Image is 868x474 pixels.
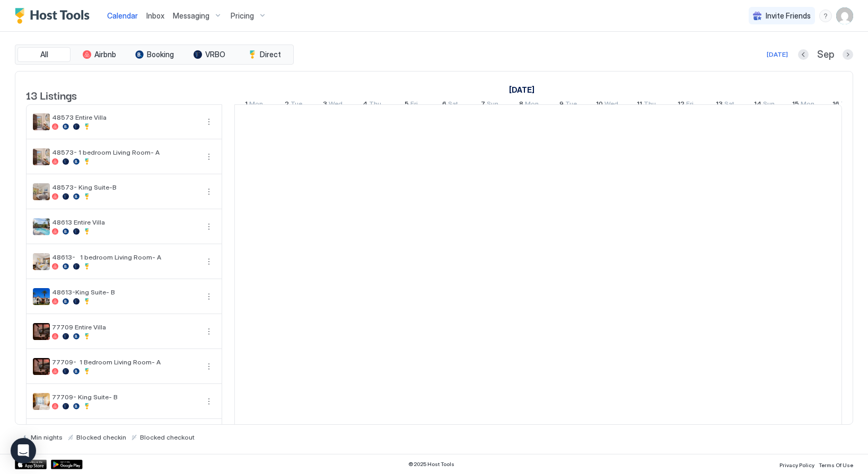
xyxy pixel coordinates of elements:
div: menu [203,255,215,268]
div: listing image [33,393,50,410]
a: September 11, 2025 [634,97,659,113]
span: 48573 Entire Villa [52,113,198,121]
span: 4 [363,100,367,111]
span: Sun [763,100,775,111]
span: 2 [285,100,289,111]
a: Inbox [146,10,164,21]
a: September 6, 2025 [440,97,461,113]
span: 48573- King Suite-B [52,183,198,191]
span: Fri [686,100,694,111]
span: 16 [832,100,839,111]
a: September 12, 2025 [675,97,696,113]
span: Tue [565,100,577,111]
div: menu [203,115,215,128]
span: Blocked checkin [76,433,126,441]
span: 12 [678,100,685,111]
button: More options [203,220,215,233]
span: VRBO [205,50,225,59]
div: listing image [33,218,50,235]
span: 6 [442,100,446,111]
span: Invite Friends [766,11,811,21]
span: Tue [841,100,853,111]
span: 13 Listings [26,87,77,103]
span: Terms Of Use [819,462,853,468]
span: Mon [801,100,814,111]
div: listing image [33,323,50,340]
div: User profile [836,7,853,24]
span: Direct [260,50,281,59]
span: Tue [291,100,302,111]
a: Privacy Policy [779,459,814,470]
a: September 15, 2025 [790,97,817,113]
span: 48613- 1 bedroom Living Room- A [52,253,198,261]
a: September 8, 2025 [516,97,541,113]
span: Sun [487,100,498,111]
span: Thu [369,100,381,111]
span: Inbox [146,11,164,20]
span: Thu [644,100,656,111]
span: 48573- 1 bedroom Living Room- A [52,148,198,156]
a: September 4, 2025 [360,97,384,113]
div: Host Tools Logo [15,8,94,24]
a: App Store [15,460,47,469]
div: listing image [33,113,50,130]
span: 77709- King Suite- B [52,393,198,401]
span: Privacy Policy [779,462,814,468]
button: More options [203,115,215,128]
button: More options [203,150,215,163]
button: Previous month [798,49,809,60]
div: menu [203,185,215,198]
div: menu [203,325,215,338]
span: Sep [817,49,834,61]
a: Google Play Store [51,460,83,469]
button: VRBO [183,47,236,62]
button: More options [203,290,215,303]
button: Airbnb [73,47,126,62]
a: Terms Of Use [819,459,853,470]
div: listing image [33,288,50,305]
a: September 13, 2025 [713,97,737,113]
span: 13 [716,100,723,111]
div: menu [819,10,832,22]
a: September 10, 2025 [593,97,621,113]
span: Fri [410,100,418,111]
span: 77709- 1 Bedroom Living Room- A [52,358,198,366]
span: All [40,50,48,59]
a: September 2, 2025 [282,97,305,113]
button: More options [203,185,215,198]
a: September 9, 2025 [557,97,580,113]
span: 1 [245,100,248,111]
span: © 2025 Host Tools [408,461,454,468]
span: Messaging [173,11,209,21]
button: Next month [843,49,853,60]
span: 9 [559,100,564,111]
div: menu [203,220,215,233]
span: 10 [596,100,603,111]
span: Sat [448,100,458,111]
span: Pricing [231,11,254,21]
span: 5 [405,100,409,111]
span: Calendar [107,11,138,20]
div: menu [203,360,215,373]
span: 15 [792,100,799,111]
span: Sat [724,100,734,111]
button: Booking [128,47,181,62]
span: 48613 Entire Villa [52,218,198,226]
span: 3 [323,100,327,111]
span: 77709 Entire Villa [52,323,198,331]
a: September 1, 2025 [242,97,266,113]
a: Calendar [107,10,138,21]
button: More options [203,255,215,268]
span: 11 [637,100,642,111]
div: listing image [33,358,50,375]
span: Wed [329,100,343,111]
span: 48613-King Suite- B [52,288,198,296]
span: 8 [519,100,523,111]
span: 7 [481,100,485,111]
button: More options [203,360,215,373]
div: tab-group [15,44,294,65]
a: September 5, 2025 [402,97,420,113]
button: Direct [238,47,291,62]
a: September 1, 2025 [506,82,537,97]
